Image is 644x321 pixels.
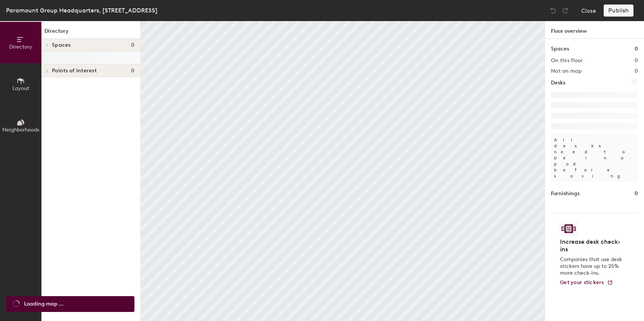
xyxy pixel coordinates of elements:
a: Get your stickers [560,280,613,286]
h2: 0 [635,68,638,74]
span: Get your stickers [560,279,604,286]
img: Undo [549,7,557,14]
span: Neighborhoods [2,127,39,133]
div: Paramount Group Headquarters, [STREET_ADDRESS] [6,6,157,15]
span: 0 [131,68,134,74]
h2: 0 [635,58,638,64]
span: Points of interest [52,68,97,74]
h1: Furnishings [551,190,580,198]
h1: 0 [635,45,638,53]
h1: Desks [551,79,565,87]
p: All desks need to be in a pod before saving [551,134,638,182]
span: Spaces [52,42,71,48]
span: Loading map ... [24,300,63,308]
span: 0 [131,42,134,48]
p: Companies that use desk stickers have up to 25% more check-ins. [560,256,624,277]
h4: Increase desk check-ins [560,238,624,253]
img: Sticker logo [560,222,577,235]
h2: Not on map [551,68,581,74]
button: Close [581,5,596,17]
span: Layout [12,85,29,92]
h1: Spaces [551,45,569,53]
img: Redo [562,7,569,14]
h2: On this floor [551,58,583,64]
h1: 0 [635,190,638,198]
canvas: Map [141,21,545,321]
h1: Directory [41,27,140,39]
span: Directory [9,44,32,50]
h1: Floor overview [545,21,644,39]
